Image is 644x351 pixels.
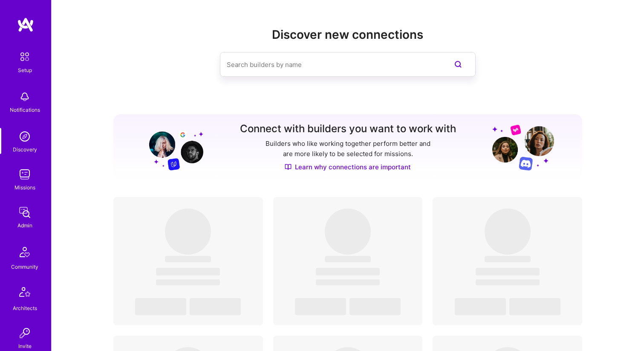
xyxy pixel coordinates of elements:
[453,59,463,70] i: icon SearchPurple
[14,283,35,304] img: Architects
[485,209,531,255] span: ‌
[485,256,531,262] span: ‌
[10,105,40,114] div: Notifications
[240,123,456,135] h3: Connect with builders you want to work with
[264,139,432,159] p: Builders who like working together perform better and are more likely to be selected for missions.
[16,204,33,221] img: admin teamwork
[316,279,380,285] span: ‌
[156,268,220,276] span: ‌
[227,54,435,75] input: Search builders by name
[142,124,203,171] img: Grow your network
[285,163,292,171] img: Discover
[13,145,37,154] div: Discovery
[295,298,346,315] span: ‌
[14,242,35,262] img: Community
[165,256,211,262] span: ‌
[476,279,540,285] span: ‌
[349,298,401,315] span: ‌
[16,48,34,66] img: setup
[113,28,582,42] h2: Discover new connections
[285,162,411,171] a: Learn why connections are important
[16,128,33,145] img: discovery
[16,166,33,183] img: teamwork
[190,298,241,315] span: ‌
[13,304,37,313] div: Architects
[325,209,371,255] span: ‌
[492,124,554,171] img: Grow your network
[455,298,506,315] span: ‌
[156,279,220,285] span: ‌
[17,17,34,32] img: logo
[509,298,560,315] span: ‌
[16,88,33,105] img: bell
[18,66,32,75] div: Setup
[18,342,32,351] div: Invite
[135,298,186,315] span: ‌
[165,209,211,255] span: ‌
[14,183,35,192] div: Missions
[325,256,371,262] span: ‌
[316,268,380,276] span: ‌
[17,221,32,230] div: Admin
[476,268,540,276] span: ‌
[16,325,33,342] img: Invite
[11,262,38,271] div: Community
